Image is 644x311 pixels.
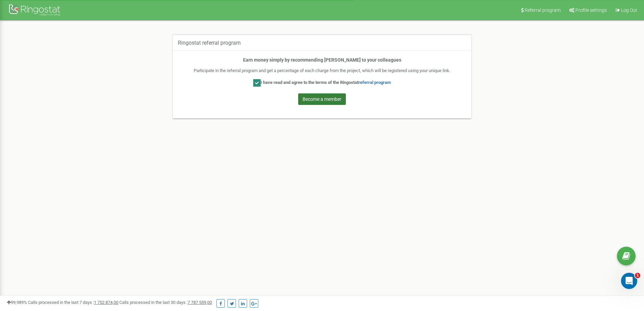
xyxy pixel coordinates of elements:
[358,80,391,85] a: referral program
[119,300,212,305] span: Calls processed in the last 30 days :
[575,7,607,13] span: Profile settings
[178,40,241,46] h5: Ringostat referral program
[28,300,118,305] span: Calls processed in the last 7 days :
[525,7,560,13] span: Referral program
[180,58,464,63] h4: Earn money simply by recommending [PERSON_NAME] to your colleagues
[7,300,27,305] span: 99,989%
[180,68,464,74] div: Participate in the referral program and get a percentage of each charge from the project, which w...
[94,300,118,305] u: 1 752 874,00
[253,79,391,87] label: I have read and agree to the terms of the Ringostat
[621,273,637,289] iframe: Intercom live chat
[635,273,640,278] span: 1
[188,300,212,305] u: 7 787 559,00
[621,7,637,13] span: Log Out
[298,93,346,105] button: Become a member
